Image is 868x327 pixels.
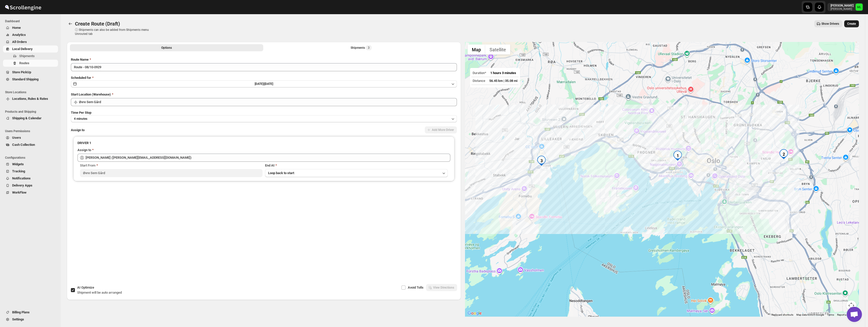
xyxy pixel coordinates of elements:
[86,154,450,162] input: Search assignee
[3,95,58,102] button: Locations, Rules & Rates
[71,115,457,122] button: 4 minutes
[12,97,48,101] span: Locations, Rules & Rates
[846,300,856,311] button: Map camera controls
[264,82,273,86] span: [DATE]
[71,58,89,61] span: Route Name
[75,21,120,27] span: Create Route (Draft)
[3,134,58,141] button: Users
[3,182,58,189] button: Delivery Apps
[268,171,294,175] span: Loop back to start
[3,309,58,316] button: Billing Plans
[77,291,122,294] span: Shipment will be auto arranged
[5,110,58,114] span: Products and Shipping
[827,3,863,11] button: User menu
[12,191,27,194] span: WorkFlow
[12,33,26,37] span: Analytics
[265,169,448,177] button: Loop back to start
[71,76,91,80] span: Scheduled for
[80,164,95,167] span: Start From
[3,175,58,182] button: Notifications
[71,63,457,71] input: Eg: Bengaluru Route
[3,38,58,45] button: All Orders
[12,143,35,147] span: Cash Collection
[265,163,448,168] div: End At
[3,31,58,38] button: Analytics
[12,116,42,120] span: Shipping & Calendar
[485,44,510,55] button: Show satellite imagery
[466,310,483,317] img: Google
[536,156,547,166] div: 3
[75,28,155,36] p: ⓘ Shipments can also be added from Shipments menu Unrouted tab
[12,70,31,74] span: Store PickUp
[79,98,457,106] input: Search location
[77,148,91,153] div: Assign to
[12,26,21,30] span: Home
[19,61,29,65] span: Routes
[5,129,58,133] span: Users Permissions
[12,317,24,321] span: Settings
[3,24,58,31] button: Home
[3,141,58,148] button: Cash Collection
[673,151,683,161] div: 1
[772,313,793,317] button: Keyboard shortcuts
[19,54,35,58] span: Shipments
[796,313,824,316] span: Map data ©2025 Google
[821,22,839,26] span: Show Drivers
[408,286,423,289] span: Avoid Tolls
[368,46,370,50] span: 3
[837,313,857,316] a: Report a map error
[857,6,861,9] text: ML
[844,20,859,27] button: Create
[779,149,789,159] div: 2
[12,176,31,180] span: Notifications
[12,310,30,314] span: Billing Plans
[71,111,91,114] span: Time Per Stop
[3,161,58,168] button: Widgets
[3,316,58,323] button: Settings
[12,77,38,81] span: Standard Shipping
[856,4,863,11] span: Michael Lunga
[831,8,854,11] p: [PERSON_NAME]
[814,20,842,27] button: Show Drivers
[5,90,58,94] span: Store Locations
[847,22,856,26] span: Create
[67,20,74,27] button: Routes
[12,40,27,44] span: All Orders
[3,189,58,196] button: WorkFlow
[831,4,854,8] p: [PERSON_NAME]
[3,168,58,175] button: Tracking
[847,307,862,322] div: Open chat
[12,169,25,173] span: Tracking
[12,47,33,51] span: Local Delivery
[4,1,42,13] img: ScrollEngine
[77,286,94,289] span: AI Optimize
[71,128,85,132] span: Assign to
[264,44,458,51] button: Selected Shipments
[70,44,263,51] button: All Route Options
[71,92,111,96] span: Start Location (Warehouse)
[473,71,486,75] span: Duration*
[12,162,24,166] span: Widgets
[5,156,58,160] span: Configurations
[489,79,517,83] span: 56.45 km | 35.08 mi
[74,117,87,121] span: 4 minutes
[161,46,172,50] span: Options
[255,82,264,86] span: [DATE] |
[466,310,483,317] a: Open this area in Google Maps (opens a new window)
[3,60,58,67] button: Routes
[468,44,485,55] button: Show street map
[71,80,457,87] button: [DATE]|[DATE]
[12,136,21,139] span: Users
[67,53,461,244] div: All Route Options
[5,19,58,23] span: Dashboard
[351,45,372,50] div: Shipments
[3,115,58,122] button: Shipping & Calendar
[3,53,58,60] button: Shipments
[827,313,834,316] a: Terms (opens in new tab)
[490,71,516,75] span: 1 hours 3 minutes
[77,141,450,146] h3: DRIVER 1
[12,183,32,187] span: Delivery Apps
[473,79,485,83] span: Distance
